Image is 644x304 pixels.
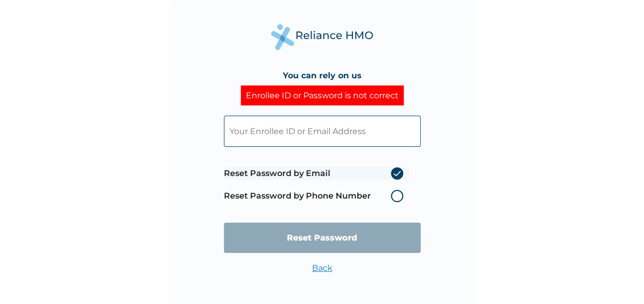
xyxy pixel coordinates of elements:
div: Enrollee ID or Password is not correct [241,85,404,105]
input: Your Enrollee ID or Email Address [224,116,421,147]
label: Reset Password by Phone Number [224,190,408,202]
input: Reset Password [224,223,421,253]
label: Reset Password by Email [224,167,408,180]
h4: You can rely on us [283,71,362,80]
img: Reliance Health's Logo [271,24,373,50]
a: Back [312,263,333,273]
span: Password reset method [224,162,408,207]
